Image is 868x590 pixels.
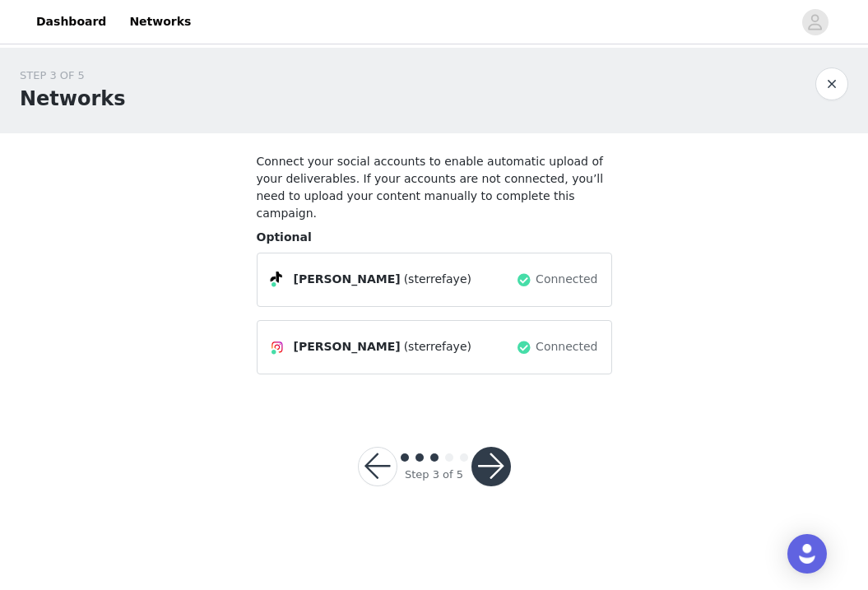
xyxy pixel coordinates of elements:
h1: Networks [20,84,126,114]
div: avatar [807,9,823,35]
div: STEP 3 OF 5 [20,67,126,84]
div: Step 3 of 5 [405,467,463,483]
a: Networks [119,3,201,40]
img: Instagram Icon [271,341,284,354]
a: Dashboard [26,3,116,40]
span: Connected [536,338,597,355]
div: Open Intercom Messenger [787,534,827,574]
span: [PERSON_NAME] [294,338,401,355]
span: (sterrefaye) [404,271,471,288]
span: [PERSON_NAME] [294,271,401,288]
span: Connected [536,271,597,288]
span: Optional [257,230,312,244]
span: (sterrefaye) [404,338,471,355]
h4: Connect your social accounts to enable automatic upload of your deliverables. If your accounts ar... [257,153,612,222]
